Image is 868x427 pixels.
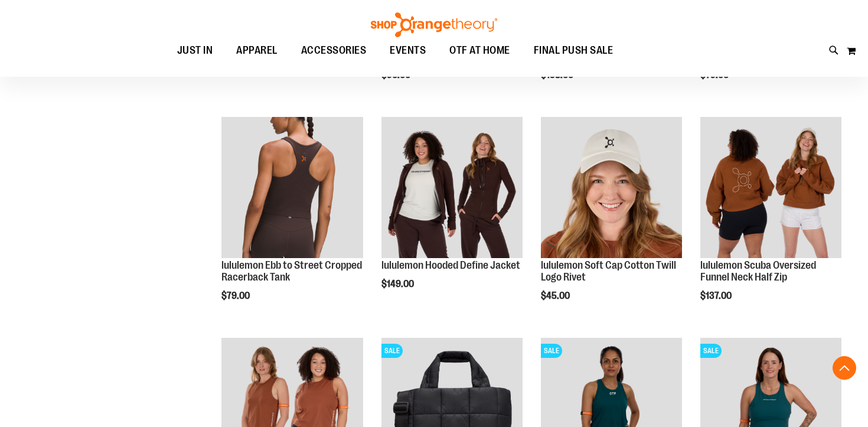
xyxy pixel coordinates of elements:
span: ACCESSORIES [301,37,367,64]
span: APPAREL [236,37,278,64]
span: $137.00 [700,291,733,301]
a: lululemon Ebb to Street Cropped Racerback Tank [221,259,362,283]
span: $45.00 [541,291,572,301]
a: JUST IN [165,37,225,64]
span: SALE [541,344,562,358]
span: JUST IN [177,37,213,64]
a: APPAREL [224,37,289,64]
a: EVENTS [378,37,438,64]
img: Main view of lululemon Womens Scuba Oversized Funnel Neck [700,117,841,258]
span: EVENTS [390,37,426,64]
a: Main view of lululemon Womens Scuba Oversized Funnel Neck [700,117,841,260]
img: Main view of 2024 Convention lululemon Soft Cap Cotton Twill Logo Rivet [541,117,682,258]
a: OTF lululemon Womens Ebb to Street Cropped Racerback Tank Brown [221,117,363,260]
span: $79.00 [221,291,252,301]
img: OTF lululemon Womens Ebb to Street Cropped Racerback Tank Brown [221,117,363,258]
a: FINAL PUSH SALE [522,37,625,64]
a: lululemon Scuba Oversized Funnel Neck Half Zip [700,259,816,283]
a: ACCESSORIES [289,37,378,64]
span: $149.00 [381,279,416,289]
span: FINAL PUSH SALE [534,37,614,64]
span: SALE [381,344,403,358]
div: product [535,111,688,331]
img: Main view of 2024 Convention lululemon Hooded Define Jacket [381,117,523,258]
span: OTF AT HOME [449,37,510,64]
div: product [694,111,847,331]
div: product [216,111,368,331]
div: product [376,111,528,320]
button: Back To Top [833,356,856,380]
a: OTF AT HOME [438,37,522,64]
span: SALE [700,344,722,358]
img: Shop Orangetheory [369,12,499,37]
a: lululemon Soft Cap Cotton Twill Logo Rivet [541,259,676,283]
a: lululemon Hooded Define Jacket [381,259,520,271]
a: Main view of 2024 Convention lululemon Soft Cap Cotton Twill Logo Rivet [541,117,682,260]
a: Main view of 2024 Convention lululemon Hooded Define Jacket [381,117,523,260]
